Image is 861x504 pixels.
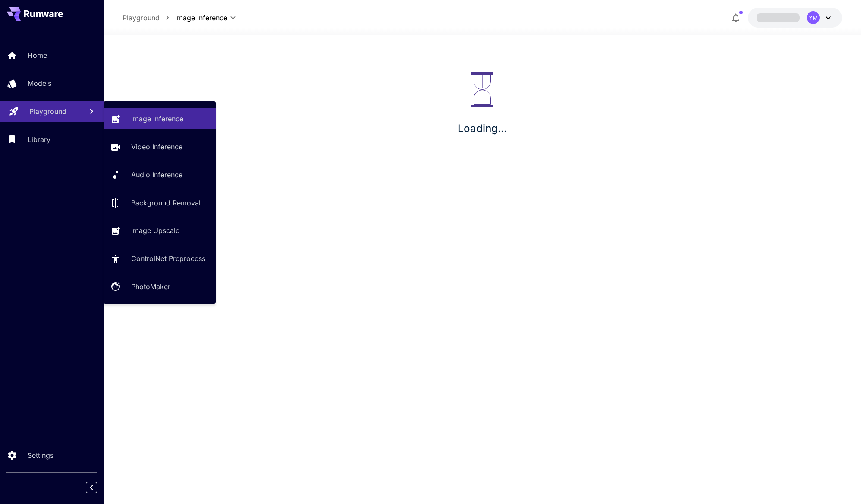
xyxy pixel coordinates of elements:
span: Image Inference [175,13,227,23]
p: Image Inference [131,113,183,124]
a: Image Upscale [104,220,216,241]
button: Collapse sidebar [86,482,97,493]
p: Settings [28,450,53,460]
p: Loading... [458,121,507,136]
p: Home [28,50,47,60]
p: Playground [123,13,160,23]
p: Playground [29,106,66,117]
a: ControlNet Preprocess [104,248,216,269]
p: Background Removal [131,198,201,208]
a: Image Inference [104,108,216,129]
p: PhotoMaker [131,281,170,292]
nav: breadcrumb [123,13,175,23]
div: Collapse sidebar [92,480,104,495]
p: Library [28,134,50,145]
p: Audio Inference [131,170,182,180]
a: PhotoMaker [104,276,216,297]
p: ControlNet Preprocess [131,253,205,264]
div: YM [807,11,820,24]
p: Video Inference [131,142,182,152]
a: Video Inference [104,136,216,157]
a: Audio Inference [104,164,216,186]
p: Image Upscale [131,225,179,236]
p: Models [28,78,51,88]
a: Background Removal [104,192,216,213]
